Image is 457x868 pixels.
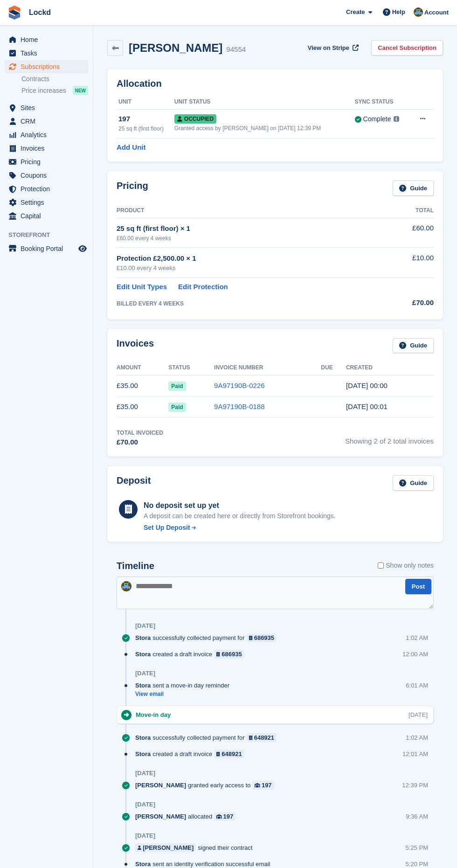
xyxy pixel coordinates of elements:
[371,40,443,56] a: Cancel Subscription
[25,5,55,20] a: Lockd
[223,812,234,821] div: 197
[117,234,382,243] div: £60.00 every 4 weeks
[393,338,434,354] a: Guide
[406,843,428,852] div: 5:25 PM
[135,633,281,642] div: successfully collected payment for
[21,196,76,209] span: Settings
[247,733,277,742] a: 648921
[136,710,175,719] div: Move-in day
[402,750,428,758] div: 12:01 AM
[21,60,76,73] span: Subscriptions
[247,633,277,642] a: 686935
[5,142,88,155] a: menu
[21,86,66,95] span: Price increases
[135,812,186,821] span: [PERSON_NAME]
[378,561,384,570] input: Show only notes
[21,47,76,60] span: Tasks
[168,382,186,391] span: Paid
[252,781,274,790] a: 197
[21,85,88,96] a: Price increases NEW
[402,781,428,790] div: 12:39 PM
[117,429,163,437] div: Total Invoiced
[21,101,76,114] span: Sites
[135,843,196,852] a: [PERSON_NAME]
[178,282,228,292] a: Edit Protection
[135,750,249,758] div: created a draft invoice
[382,218,434,247] td: £60.00
[405,579,431,594] button: Post
[5,209,88,222] a: menu
[73,86,88,95] div: NEW
[304,40,360,56] a: View on Stripe
[8,230,93,240] span: Storefront
[406,812,428,821] div: 9:36 AM
[321,361,346,375] th: Due
[135,733,151,742] span: Stora
[135,781,279,790] div: granted early access to
[135,733,281,742] div: successfully collected payment for
[135,690,234,698] a: View email
[214,403,264,410] a: 9A97190B-0188
[5,182,88,195] a: menu
[117,396,168,417] td: £35.00
[214,750,244,758] a: 648921
[222,750,242,758] div: 648921
[135,832,155,840] div: [DATE]
[424,8,449,17] span: Account
[378,561,434,570] label: Show only notes
[5,155,88,168] a: menu
[117,282,167,292] a: Edit Unit Types
[117,181,148,196] h2: Pricing
[5,60,88,73] a: menu
[222,650,242,659] div: 686935
[414,7,423,17] img: Paul Budding
[144,511,336,521] p: A deposit can be created here or directly from Storefront bookings.
[135,681,234,690] div: sent a move-in day reminder
[393,181,434,196] a: Guide
[135,650,151,659] span: Stora
[5,115,88,128] a: menu
[144,523,190,533] div: Set Up Deposit
[135,650,249,659] div: created a draft invoice
[117,78,434,89] h2: Allocation
[308,43,349,53] span: View on Stripe
[135,812,240,821] div: allocated
[117,142,145,153] a: Add Unit
[21,75,88,83] a: Contracts
[117,338,154,354] h2: Invoices
[144,523,336,533] a: Set Up Deposit
[5,169,88,182] a: menu
[262,781,272,790] div: 197
[77,243,88,254] a: Preview store
[174,124,355,132] div: Granted access by [PERSON_NAME] on [DATE] 12:39 PM
[135,622,155,630] div: [DATE]
[5,128,88,141] a: menu
[7,6,21,20] img: stora-icon-8386f47178a22dfd0bd8f6a31ec36ba5ce8667c1dd55bd0f319d3a0aa187defe.svg
[402,650,428,659] div: 12:00 AM
[117,264,382,273] div: £10.00 every 4 weeks
[121,581,132,591] img: Paul Budding
[406,681,428,690] div: 6:01 AM
[117,561,154,571] h2: Timeline
[174,114,216,124] span: Occupied
[135,750,151,758] span: Stora
[5,101,88,114] a: menu
[21,169,76,182] span: Coupons
[21,142,76,155] span: Invoices
[129,42,222,54] h2: [PERSON_NAME]
[117,223,382,234] div: 25 sq ft (first floor) × 1
[21,242,76,255] span: Booking Portal
[5,196,88,209] a: menu
[382,298,434,308] div: £70.00
[382,248,434,278] td: £10.00
[21,128,76,141] span: Analytics
[355,95,410,110] th: Sync Status
[117,375,168,396] td: £35.00
[117,437,163,448] div: £70.00
[135,633,151,642] span: Stora
[135,801,155,808] div: [DATE]
[346,382,388,389] time: 2025-08-13 23:00:43 UTC
[135,770,155,777] div: [DATE]
[226,44,246,55] div: 94554
[21,155,76,168] span: Pricing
